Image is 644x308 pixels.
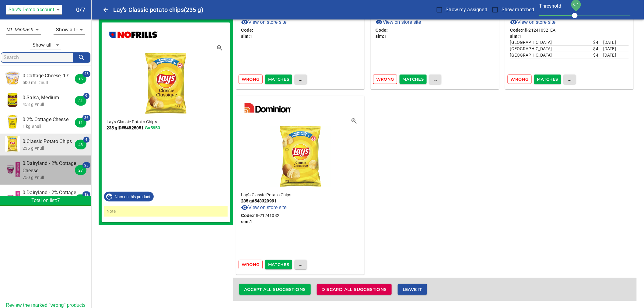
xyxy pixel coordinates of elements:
[298,261,304,268] span: ...
[317,284,392,295] button: Discard all suggestions
[82,162,90,168] span: 23
[510,27,629,33] p: nfl-21241032_EA
[241,19,287,26] a: View on store site
[54,25,85,35] div: - Show all -
[5,162,20,177] img: dairyland - 2% cottage cheese
[539,2,631,10] p: Threshold
[5,136,20,152] img: classic potato chips
[135,50,196,114] img: classic potato chips
[510,46,593,52] td: Pearlgate Plaza 150 Old Placentia Rd
[241,33,360,39] p: 1
[502,6,534,13] span: Show matched
[322,286,387,293] span: Discard all suggestions
[75,168,86,173] span: 27
[83,137,89,143] span: 4
[111,194,154,199] span: Nam on this product
[23,94,77,101] span: 0.Salsa, Medium
[241,219,250,224] strong: sim:
[510,33,629,39] p: 1
[6,27,33,32] em: ML Minhash
[373,75,397,84] button: Wrong
[23,160,77,174] span: 0.Dairyland - 2% Cottage Cheese
[23,138,77,145] span: 0.Classic Potato Chips
[241,34,250,39] strong: sim:
[83,93,89,99] span: 9
[6,5,62,15] div: Shiv's Demo account
[5,93,20,108] img: salsa, medium
[265,75,292,84] button: Matches
[433,3,487,16] label: Show my assigned products only, uncheck to show all products
[23,116,77,123] span: 0.2% Cottage Cheese
[241,219,360,225] p: 1
[82,191,90,198] span: 12
[241,213,253,218] b: Code:
[76,5,85,15] h6: 0/7
[376,76,394,83] span: Wrong
[603,52,628,58] td: [DATE]
[432,76,438,83] span: ...
[242,76,260,83] span: Wrong
[403,286,422,293] span: Leave it
[398,284,427,295] button: Leave it
[376,33,494,39] p: 1
[376,19,421,26] a: View on store site
[446,6,487,13] span: Show my assigned
[30,40,61,50] div: - Show all -
[23,101,77,107] p: 453 g #null
[23,79,77,86] p: 500 mL #null
[239,284,311,295] button: Accept all suggestions
[508,75,532,84] button: Wrong
[107,125,225,131] p: 235 g ID# 54825051
[510,34,519,39] strong: sim:
[268,76,289,83] span: Matches
[567,76,573,83] span: ...
[593,46,603,52] td: $ 4
[573,2,579,7] span: 0.4
[295,75,307,84] button: ...
[23,72,77,79] span: 0.Cottage Cheese, 1%
[107,27,160,43] img: nofrills.png
[75,142,86,147] span: 46
[6,303,86,308] a: Review the marked "wrong" products
[4,53,73,62] input: search
[107,207,225,216] input: Note
[82,71,90,77] span: 25
[593,39,603,46] td: $ 4
[244,286,306,293] span: Accept all suggestions
[376,28,388,33] b: Code:
[5,114,20,130] img: 2% cottage cheese
[429,75,441,84] button: ...
[241,100,295,116] img: dominion-newoundland-labrador-grocery.png
[75,99,86,103] span: 31
[298,76,304,83] span: ...
[23,123,77,129] p: 1 kg #null
[242,261,260,268] span: Wrong
[75,121,86,125] span: 11
[510,19,556,26] a: View on store site
[403,76,424,83] span: Matches
[241,28,253,33] b: Code:
[510,28,522,33] b: Code:
[6,25,40,35] div: ML Minhash
[511,76,529,83] span: Wrong
[5,71,20,86] img: cottage cheese, 1%
[73,53,90,62] button: search
[239,260,263,269] button: Wrong
[534,75,562,84] button: Matches
[270,123,331,187] img: classic potato chips
[75,77,86,81] span: 16
[145,125,160,130] a: G#5953
[537,76,558,83] span: Matches
[376,34,384,39] strong: sim:
[564,75,576,84] button: ...
[241,212,360,219] p: nfl-21241032
[113,5,436,15] h6: Lay's Classic potato chips (235 g)
[265,260,292,269] button: Matches
[603,39,628,46] td: [DATE]
[510,52,593,58] td: 120 Columbus Dr
[239,75,263,84] button: Wrong
[400,75,427,84] button: Matches
[603,46,628,52] td: [DATE]
[23,174,77,180] p: 750 g #null
[295,260,307,269] button: ...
